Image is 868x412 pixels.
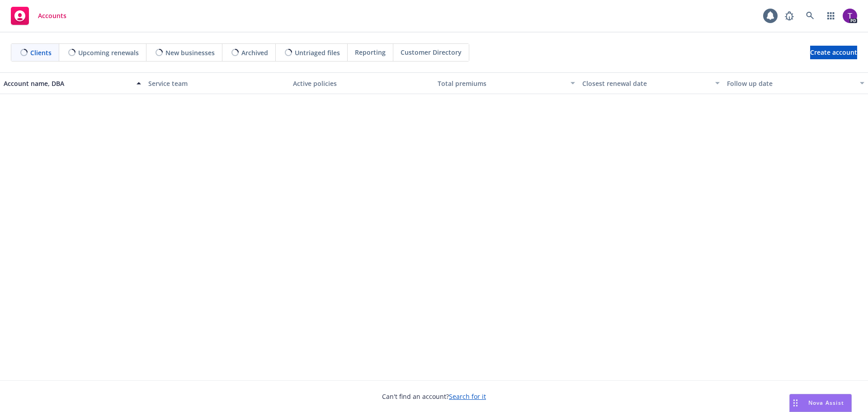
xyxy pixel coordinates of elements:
[289,72,434,94] button: Active policies
[801,7,819,25] a: Search
[38,12,66,19] span: Accounts
[165,48,215,57] span: New businesses
[780,7,798,25] a: Report a Bug
[382,392,486,401] span: Can't find an account?
[727,79,854,88] div: Follow up date
[401,47,462,57] span: Customer Directory
[810,46,857,59] a: Create account
[293,79,430,88] div: Active policies
[790,394,801,412] div: Drag to move
[582,79,710,88] div: Closest renewal date
[30,48,52,57] span: Clients
[145,72,289,94] button: Service team
[295,48,340,57] span: Untriaged files
[843,9,857,23] img: photo
[579,72,723,94] button: Closest renewal date
[78,48,139,57] span: Upcoming renewals
[438,79,565,88] div: Total premiums
[808,399,844,407] span: Nova Assist
[723,72,868,94] button: Follow up date
[822,7,840,25] a: Switch app
[449,392,486,401] a: Search for it
[789,394,852,412] button: Nova Assist
[434,72,579,94] button: Total premiums
[4,79,131,88] div: Account name, DBA
[355,47,386,57] span: Reporting
[148,79,286,88] div: Service team
[7,3,70,28] a: Accounts
[810,44,857,61] span: Create account
[241,48,268,57] span: Archived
